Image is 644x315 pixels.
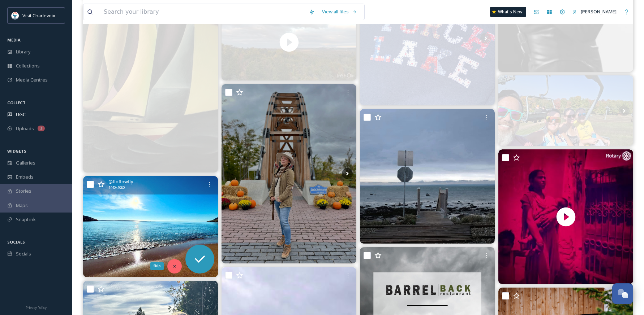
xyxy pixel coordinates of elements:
[7,100,26,105] span: COLLECT
[222,4,356,80] img: thumbnail
[100,4,305,20] input: Search your library
[16,216,36,223] span: SnapLink
[16,62,40,69] span: Collections
[108,185,125,190] span: 1440 x 1080
[498,149,633,284] video: Each year on October 24th, Rotary and Rotaract Clubs around the world join with partners, health ...
[7,148,26,154] span: WIDGETS
[569,5,620,19] a: [PERSON_NAME]
[108,178,133,185] span: @ floflowfly
[360,109,495,244] img: . . . . . . . #charlevoix #capauxoies #fleuvestlaurent #train
[490,7,526,17] a: What's New
[318,5,361,19] a: View all files
[16,159,35,166] span: Galleries
[581,8,617,15] span: [PERSON_NAME]
[150,262,164,270] div: Skip
[16,202,28,209] span: Maps
[7,37,21,43] span: MEDIA
[38,126,45,131] div: 1
[498,149,633,284] img: thumbnail
[612,283,633,304] button: Open Chat
[498,75,633,146] img: Stolen from fuzznut79 and Alicia, last weekends fun at #boynemountain #clamlake and #harborspring...
[22,12,55,19] span: Visit Charlevoix
[16,188,31,194] span: Stories
[26,303,47,311] a: Privacy Policy
[16,76,48,83] span: Media Centres
[26,305,47,310] span: Privacy Policy
[7,239,25,245] span: SOCIALS
[16,125,34,132] span: Uploads
[16,48,30,55] span: Library
[222,84,356,263] img: Boyne Mountain Sky Bridge Fall Vibes!🍁🌻#boynemountain #skybridgeboynemountain #boynecitymichigan ...
[83,4,218,172] img: “Storm at sea”. #painting #sailing #illustration #lakecharlevoix #gallery
[16,111,26,118] span: UGC
[12,12,19,19] img: Visit-Charlevoix_Logo.jpg
[16,174,34,180] span: Embeds
[16,250,31,257] span: Socials
[83,176,218,277] img: #zenitude #baiestpaul #charlevoix #merveilleusement bien💖 #chillandrelax #actiondegrace #nofiltre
